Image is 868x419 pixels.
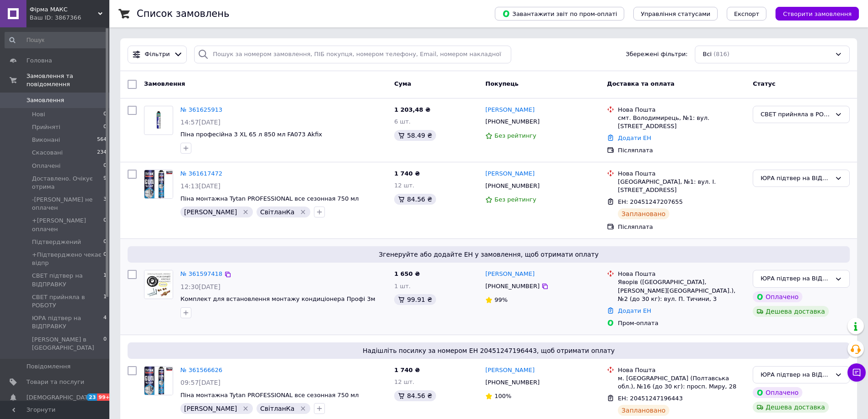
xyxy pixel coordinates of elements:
div: Післяплата [618,146,745,155]
a: Фото товару [144,366,173,395]
img: Фото товару [144,367,173,395]
span: 09:57[DATE] [180,379,221,386]
button: Чат з покупцем [847,363,866,382]
span: Виконані [32,136,60,144]
span: Покупець [485,80,519,87]
span: ЕН: 20451247207655 [618,198,683,205]
span: 1 740 ₴ [394,170,420,177]
div: 84.56 ₴ [394,194,436,205]
span: Експорт [734,10,760,17]
span: Піна монтажна Tytan PROFESSIONAL все сезонная 750 мл [180,392,359,398]
a: [PERSON_NAME] [485,366,534,375]
span: Згенеруйте або додайте ЕН у замовлення, щоб отримати оплату [131,250,846,259]
input: Пошук [5,32,108,48]
div: Заплановано [618,405,669,416]
span: Без рейтингу [494,196,536,203]
span: 1 203,48 ₴ [394,106,430,113]
span: 4 [103,314,107,331]
div: Післяплата [618,223,745,231]
span: Доставка та оплата [607,80,674,87]
a: Піна професійна 3 XL 65 л 850 мл FA073 Akfix [180,131,322,138]
svg: Видалити мітку [299,405,307,412]
span: СвітланКа [260,405,294,412]
span: Товари та послуги [26,378,84,386]
svg: Видалити мітку [299,208,307,216]
span: Завантажити звіт по пром-оплаті [502,10,617,18]
span: 1 [103,293,107,310]
span: 14:57[DATE] [180,119,221,126]
span: Фірма МАКС [30,5,98,14]
div: ЮРА підтвер на ВІДПРАВКУ [760,370,831,380]
span: Cума [394,80,411,87]
span: 564 [97,136,107,144]
span: -[PERSON_NAME] не оплачен [32,196,103,212]
div: Дешева доставка [753,306,828,317]
button: Завантажити звіт по пром-оплаті [495,7,624,21]
span: 9 [103,175,107,191]
div: Оплачено [753,387,802,398]
span: [PERSON_NAME] в [GEOGRAPHIC_DATA] [32,336,103,352]
span: СвітланКа [260,208,294,216]
a: № 361566626 [180,367,222,373]
span: Надішліть посилку за номером ЕН 20451247196443, щоб отримати оплату [131,346,846,355]
span: Комплект для встановлення монтажу кондиціонера Профі 3м [180,295,375,302]
span: +Підтверджено чекає відпр [32,251,103,267]
a: Створити замовлення [766,10,859,17]
div: Нова Пошта [618,366,745,374]
div: м. [GEOGRAPHIC_DATA] (Полтавська обл.), №16 (до 30 кг): просп. Миру, 28 [618,374,745,391]
button: Створити замовлення [776,7,859,21]
span: 100% [494,393,511,399]
a: [PERSON_NAME] [485,270,534,279]
span: ЕН: 20451247196443 [618,395,683,402]
a: Фото товару [144,170,173,199]
a: № 361617472 [180,170,222,177]
span: [PERSON_NAME] [184,405,237,412]
span: Фільтри [145,50,170,59]
span: Замовлення та повідомлення [26,72,109,88]
span: Прийняті [32,123,60,131]
span: 0 [103,217,107,233]
span: Статус [753,80,776,87]
span: 0 [103,110,107,119]
span: Замовлення [26,96,64,104]
span: Створити замовлення [783,10,852,17]
span: 0 [103,251,107,267]
span: Збережені фільтри: [626,50,688,59]
div: Пром-оплата [618,319,745,327]
div: смт. Володимирець, №1: вул. [STREET_ADDRESS] [618,114,745,130]
span: 1 650 ₴ [394,270,420,277]
a: Піна монтажна Tytan PROFESSIONAL все сезонная 750 мл [180,195,359,202]
img: Фото товару [144,270,173,299]
a: № 361625913 [180,106,222,113]
div: Дешева доставка [753,402,828,413]
span: Підтверджений [32,238,81,246]
span: Скасовані [32,149,63,157]
span: 1 [103,272,107,288]
div: [PHONE_NUMBER] [483,280,541,292]
span: 3 [103,196,107,212]
span: СВЕТ підтвер на ВІДПРАВКУ [32,272,103,288]
a: Фото товару [144,106,173,135]
div: Нова Пошта [618,170,745,178]
svg: Видалити мітку [242,208,249,216]
button: Експорт [727,7,767,21]
div: Оплачено [753,291,802,302]
span: СВЕТ прийняла в РОБОТУ [32,293,103,310]
div: ЮРА підтвер на ВІДПРАВКУ [760,274,831,284]
span: Управління статусами [641,10,710,17]
span: (816) [714,51,729,57]
span: 23 [87,393,97,401]
span: Повідомлення [26,362,71,371]
div: СВЕТ прийняла в РОБОТУ [760,110,831,119]
input: Пошук за номером замовлення, ПІБ покупця, номером телефону, Email, номером накладної [194,46,511,63]
span: 1 740 ₴ [394,367,420,373]
span: 99% [494,296,508,303]
div: Ваш ID: 3867366 [30,14,109,22]
button: Управління статусами [633,7,718,21]
span: Оплачені [32,162,61,170]
a: № 361597418 [180,270,222,277]
span: Всі [703,50,712,59]
div: 99.91 ₴ [394,294,436,305]
span: 6 шт. [394,118,411,125]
